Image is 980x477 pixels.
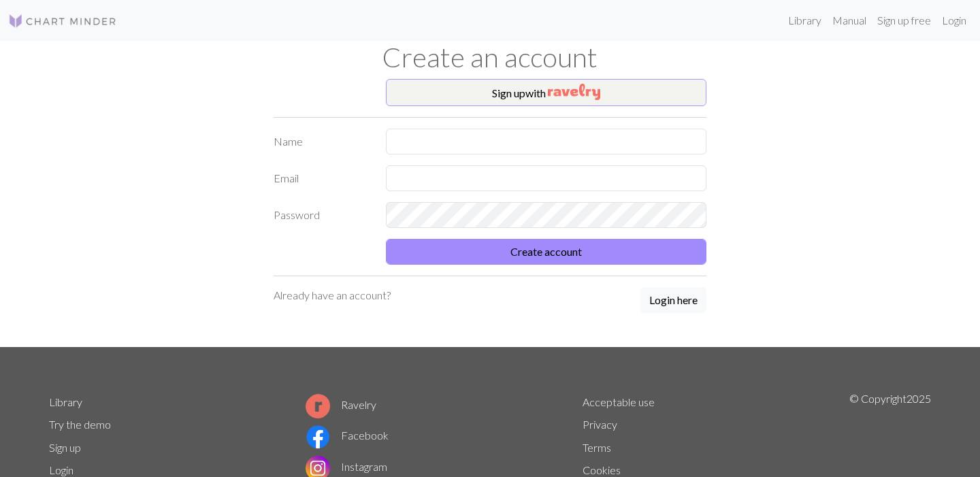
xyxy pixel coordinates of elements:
[583,418,617,431] a: Privacy
[583,463,621,476] a: Cookies
[265,202,378,228] label: Password
[49,441,81,454] a: Sign up
[583,441,611,454] a: Terms
[306,394,330,418] img: Ravelry logo
[548,84,600,100] img: Ravelry
[49,463,73,476] a: Login
[265,165,378,191] label: Email
[306,398,376,411] a: Ravelry
[306,425,330,449] img: Facebook logo
[49,418,111,431] a: Try the demo
[872,7,936,34] a: Sign up free
[640,287,706,314] a: Login here
[827,7,872,34] a: Manual
[41,41,939,73] h1: Create an account
[936,7,972,34] a: Login
[49,395,82,408] a: Library
[386,79,706,106] button: Sign upwith
[783,7,827,34] a: Library
[386,239,706,265] button: Create account
[8,13,117,29] img: Logo
[274,287,391,303] p: Already have an account?
[306,460,387,473] a: Instagram
[583,395,655,408] a: Acceptable use
[640,287,706,313] button: Login here
[306,429,389,442] a: Facebook
[265,129,378,154] label: Name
